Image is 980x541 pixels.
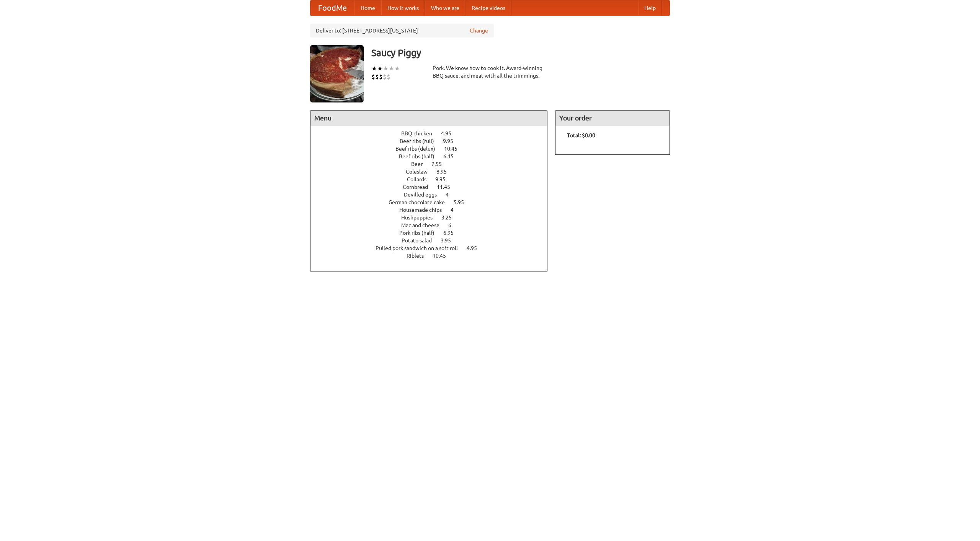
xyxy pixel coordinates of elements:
span: 7.55 [431,161,449,167]
span: Housemade chips [399,207,449,213]
span: 4.95 [441,130,459,136]
li: $ [379,73,383,81]
span: 9.95 [443,138,461,144]
span: BBQ chicken [401,130,440,136]
span: 9.95 [435,176,453,182]
a: Riblets 10.45 [407,253,460,259]
li: $ [387,73,390,81]
span: Beer [411,161,430,167]
span: Cornbread [403,184,436,190]
a: Help [638,0,662,16]
span: 10.45 [444,146,465,152]
a: Cornbread 11.45 [403,184,464,190]
li: ★ [377,64,383,73]
span: 5.95 [454,199,472,205]
li: ★ [394,64,400,73]
a: Hushpuppies 3.25 [401,214,466,221]
span: 8.95 [436,169,454,175]
span: 6.45 [443,153,461,159]
a: How it works [381,0,425,16]
a: Beer 7.55 [411,161,456,167]
span: Beef ribs (half) [399,153,442,159]
a: BBQ chicken 4.95 [401,130,465,136]
span: German chocolate cake [389,199,452,205]
span: Beef ribs (full) [400,138,442,144]
a: Recipe videos [465,0,511,16]
span: Hushpuppies [401,214,440,221]
span: Riblets [407,253,431,259]
h4: Menu [310,110,547,126]
span: Pulled pork sandwich on a soft roll [376,245,465,251]
li: $ [383,73,387,81]
a: Housemade chips 4 [399,207,468,213]
a: Pork ribs (half) 6.95 [399,230,468,236]
li: ★ [389,64,394,73]
a: Home [354,0,381,16]
a: German chocolate cake 5.95 [389,199,478,205]
span: 10.45 [433,253,454,259]
a: Change [470,27,488,34]
li: ★ [371,64,377,73]
span: 3.25 [441,214,459,221]
li: $ [371,73,375,81]
h4: Your order [555,110,670,126]
span: Potato salad [402,237,439,244]
a: Beef ribs (half) 6.45 [399,153,468,159]
div: Pork. We know how to cook it. Award-winning BBQ sauce, and meat with all the trimmings. [433,64,547,80]
a: Potato salad 3.95 [402,237,465,244]
h3: Saucy Piggy [371,45,670,60]
span: 4.95 [467,245,485,251]
span: 6.95 [443,230,461,236]
span: Pork ribs (half) [399,230,442,236]
div: Deliver to: [STREET_ADDRESS][US_STATE] [310,24,494,37]
b: Total: $0.00 [567,132,595,138]
span: 3.95 [441,237,459,244]
a: FoodMe [310,0,354,16]
span: Mac and cheese [401,222,447,228]
a: Coleslaw 8.95 [406,169,461,175]
span: 11.45 [437,184,458,190]
span: 4 [451,207,461,213]
a: Collards 9.95 [407,176,460,182]
a: Mac and cheese 6 [401,222,465,228]
a: Devilled eggs 4 [404,192,463,198]
span: 4 [446,192,456,198]
span: Coleslaw [406,169,435,175]
a: Pulled pork sandwich on a soft roll 4.95 [376,245,491,251]
span: Collards [407,176,434,182]
li: ★ [383,64,389,73]
span: 6 [448,222,459,228]
span: Devilled eggs [404,192,444,198]
a: Who we are [425,0,465,16]
span: Beef ribs (delux) [395,146,443,152]
a: Beef ribs (full) 9.95 [400,138,467,144]
a: Beef ribs (delux) 10.45 [395,146,472,152]
li: $ [375,73,379,81]
img: angular.jpg [310,45,364,102]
